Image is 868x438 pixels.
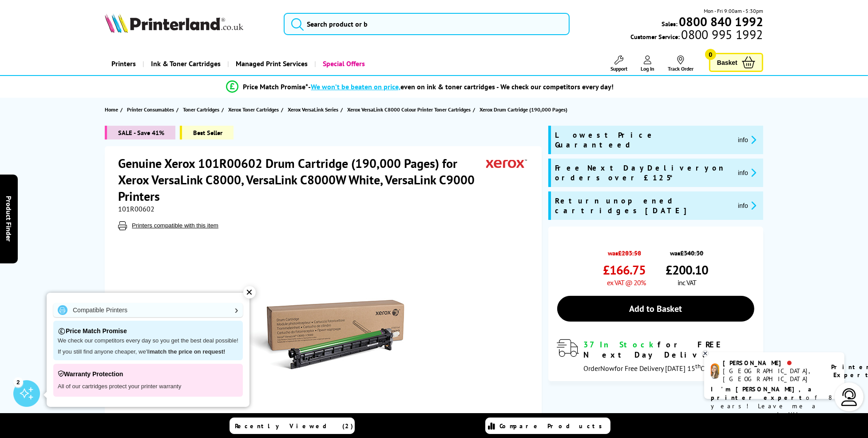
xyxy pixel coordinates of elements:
span: Toner Cartridges [183,105,219,114]
div: [PERSON_NAME] [723,359,820,367]
a: Printerland Logo [105,13,273,35]
span: Price Match Promise* [243,82,308,91]
span: Now [601,364,615,373]
span: We won’t be beaten on price, [311,82,400,91]
span: 101R00602 [118,204,155,213]
strong: match the price on request! [150,348,225,355]
button: promo-description [735,200,759,211]
span: SALE - Save 41% [105,126,175,139]
a: Managed Print Services [227,52,314,75]
span: Xerox Toner Cartridges [228,105,279,114]
span: Customer Service: [630,30,763,41]
a: Track Order [668,56,694,72]
span: Ink & Toner Cartridges [151,52,221,75]
p: Warranty Protection [58,368,238,380]
span: Sales: [662,20,678,28]
b: 0800 840 1992 [679,13,763,30]
a: Log In [641,56,654,72]
strike: £283.58 [618,249,641,257]
a: Printers [105,52,143,75]
a: Xerox Toner Cartridges [228,105,281,114]
button: Printers compatible with this item [129,222,221,229]
a: Recently Viewed (2) [230,418,355,434]
strike: £340.30 [680,249,703,257]
a: 0800 840 1992 [678,17,763,26]
span: ex VAT @ 20% [607,278,646,287]
p: All of our cartridges protect your printer warranty [58,380,238,392]
span: Xerox VersaLink C8000 Colour Printer Toner Cartridges [347,105,471,114]
span: Return unopened cartridges [DATE] [555,196,731,215]
span: Mon - Fri 9:00am - 5:30pm [704,7,763,15]
div: 2 [13,377,23,387]
span: Compare Products [500,422,607,430]
img: Xerox 101R00602 Drum Cartridge (190,000 Pages) [237,248,411,422]
a: Basket 0 [709,53,763,72]
span: 37 In Stock [584,339,658,350]
li: modal_Promise [83,79,757,95]
p: If you still find anyone cheaper, we'll [58,348,238,356]
h1: Genuine Xerox 101R00602 Drum Cartridge (190,000 Pages) for Xerox VersaLink C8000, VersaLink C8000... [118,155,486,204]
a: Support [610,56,627,72]
img: Printerland Logo [105,13,243,33]
button: promo-description [735,135,759,145]
span: Home [105,105,118,114]
span: Best Seller [180,126,234,139]
span: Xerox Drum Cartridge (190,000 Pages) [480,105,567,114]
div: modal_delivery [557,339,754,372]
a: Add to Basket [557,296,754,322]
span: 0 [705,49,716,60]
span: Xerox VersaLink Series [288,105,338,114]
img: Xerox [486,155,527,171]
input: Search product or b [284,13,570,35]
span: was [603,244,646,257]
span: Support [610,65,627,72]
span: inc VAT [678,278,696,287]
a: Xerox VersaLink Series [288,105,341,114]
a: Compatible Printers [53,303,243,317]
span: Printer Consumables [127,105,174,114]
div: - even on ink & toner cartridges - We check our competitors every day! [308,82,614,91]
a: Ink & Toner Cartridges [143,52,227,75]
p: of 8 years! Leave me a message and I'll respond ASAP [711,385,838,427]
span: £200.10 [666,262,708,278]
div: [GEOGRAPHIC_DATA], [GEOGRAPHIC_DATA] [723,367,820,383]
a: Xerox Drum Cartridge (190,000 Pages) [480,105,570,114]
button: promo-description [735,167,759,178]
img: amy-livechat.png [711,363,719,379]
p: We check our competitors every day so you get the best deal possible! [58,337,238,345]
a: Toner Cartridges [183,105,222,114]
a: Compare Products [485,418,610,434]
div: for FREE Next Day Delivery [584,339,754,360]
span: Recently Viewed (2) [235,422,353,430]
span: £166.75 [603,262,646,278]
span: 0800 995 1992 [680,30,763,39]
p: Price Match Promise [58,325,238,337]
span: Order for Free Delivery [DATE] 15 October! [584,364,727,373]
a: Home [105,105,120,114]
span: Log In [641,65,654,72]
b: I'm [PERSON_NAME], a printer expert [711,385,814,402]
span: Free Next Day Delivery on orders over £125* [555,163,731,183]
span: Product Finder [4,196,13,242]
div: ✕ [243,286,256,299]
span: Basket [717,56,737,68]
a: Xerox VersaLink C8000 Colour Printer Toner Cartridges [347,105,473,114]
sup: th [696,362,701,370]
a: Printer Consumables [127,105,176,114]
span: Lowest Price Guaranteed [555,130,731,150]
span: was [666,244,708,257]
img: user-headset-light.svg [840,388,858,406]
a: Special Offers [314,52,372,75]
